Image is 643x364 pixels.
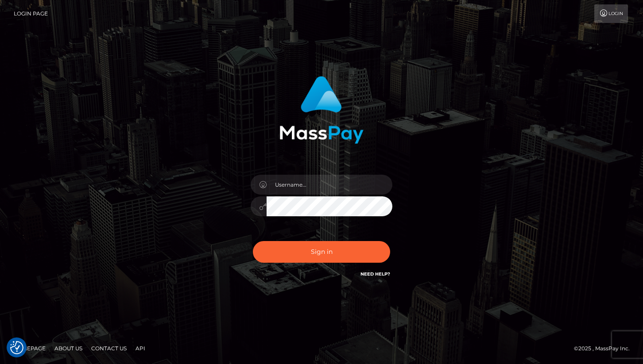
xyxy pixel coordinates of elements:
input: Username... [267,175,392,195]
button: Sign in [253,241,390,263]
img: Revisit consent button [10,341,23,354]
a: Login [594,4,628,23]
div: © 2025 , MassPay Inc. [574,344,636,353]
a: Contact Us [88,341,130,355]
a: Need Help? [360,271,390,277]
button: Consent Preferences [10,341,23,354]
a: Homepage [10,341,49,355]
a: API [132,341,149,355]
a: About Us [51,341,86,355]
a: Login Page [14,4,48,23]
img: MassPay Login [279,76,364,144]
